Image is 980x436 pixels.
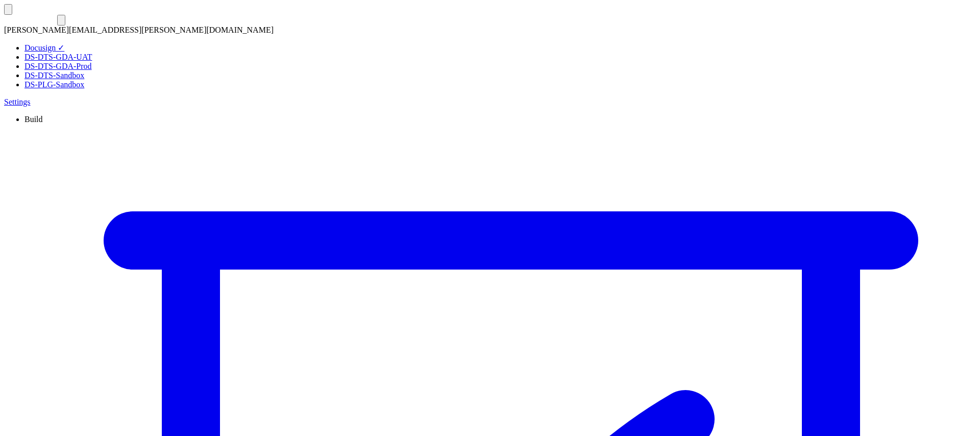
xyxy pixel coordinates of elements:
div: Build [24,115,976,124]
a: DS-PLG-Sandbox [24,80,84,89]
a: DS-DTS-GDA-UAT [24,53,92,61]
a: Docusign ✓ [24,43,64,52]
div: [PERSON_NAME][EMAIL_ADDRESS][PERSON_NAME][DOMAIN_NAME] [4,26,976,35]
a: DS-DTS-GDA-Prod [24,62,92,70]
button: Toggle navigation [4,4,12,15]
a: DS-DTS-Sandbox [24,71,84,80]
a: Settings [4,98,31,106]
